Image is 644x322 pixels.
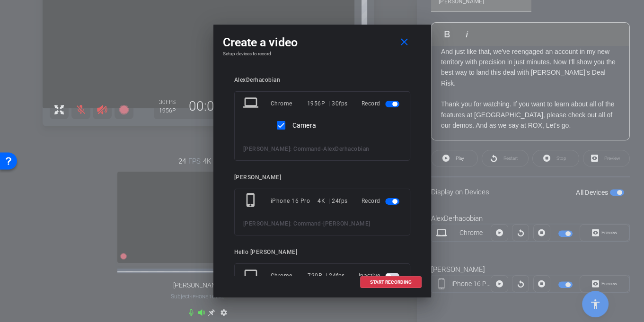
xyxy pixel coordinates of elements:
[243,267,260,284] mat-icon: laptop
[323,146,370,152] span: AlexDerhacobian
[223,51,422,57] h4: Setup devices to record
[321,146,324,152] span: -
[323,220,371,227] span: [PERSON_NAME]
[308,267,345,284] div: 720P | 24fps
[271,267,308,284] div: Chrome
[234,77,410,84] div: AlexDerhacobian
[362,192,401,209] div: Record
[370,280,412,285] span: START RECORDING
[271,192,318,209] div: iPhone 16 Pro
[234,249,410,256] div: Hello [PERSON_NAME]
[362,95,401,112] div: Record
[307,95,348,112] div: 1956P | 30fps
[291,121,317,130] label: Camera
[271,95,307,112] div: Chrome
[243,220,321,227] span: [PERSON_NAME]: Command
[318,192,348,209] div: 4K | 24fps
[359,267,401,284] div: Inactive
[398,36,410,48] mat-icon: close
[243,95,260,112] mat-icon: laptop
[360,276,422,288] button: START RECORDING
[243,192,260,209] mat-icon: phone_iphone
[243,146,321,152] span: [PERSON_NAME]: Command
[234,174,410,181] div: [PERSON_NAME]
[223,34,422,51] div: Create a video
[321,220,324,227] span: -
